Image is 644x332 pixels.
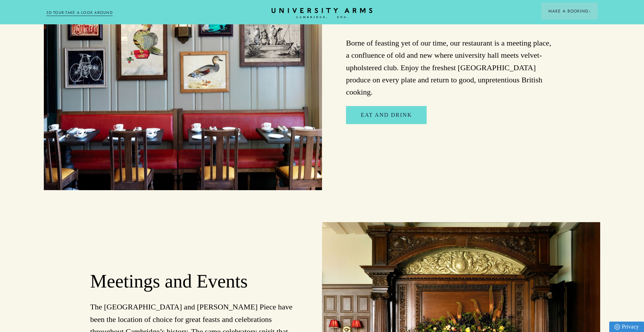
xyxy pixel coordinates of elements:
[272,8,372,19] a: Home
[346,37,554,98] p: Borne of feasting yet of our time, our restaurant is a meeting place, a confluence of old and new...
[346,106,426,124] a: Eat and Drink
[548,8,591,14] span: Make a Booking
[588,10,591,13] img: Arrow icon
[614,324,620,330] img: Privacy
[541,3,598,19] button: Make a BookingArrow icon
[609,322,644,332] a: Privacy
[46,10,113,16] a: 3D TOUR:TAKE A LOOK AROUND
[90,270,298,293] h2: Meetings and Events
